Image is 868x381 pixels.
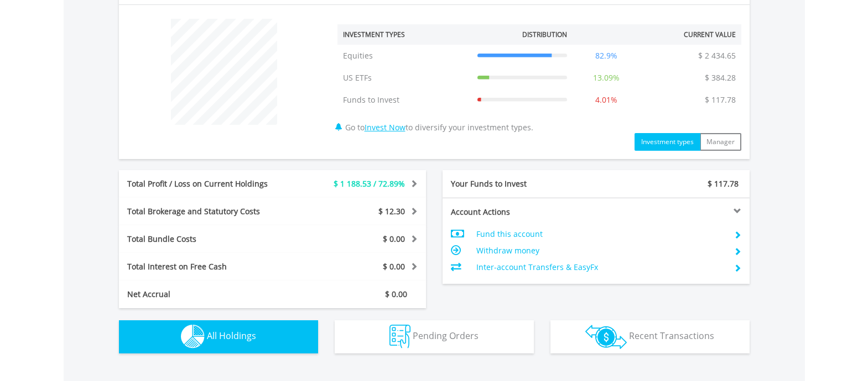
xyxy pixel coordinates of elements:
img: transactions-zar-wht.png [585,325,627,349]
span: $ 0.00 [385,289,407,299]
td: $ 117.78 [699,89,741,111]
td: 4.01% [573,89,640,111]
button: Recent Transactions [550,320,750,353]
div: Distribution [522,30,567,39]
span: $ 1 188.53 / 72.89% [334,178,405,189]
td: 13.09% [573,67,640,89]
button: All Holdings [119,320,318,353]
span: $ 12.30 [378,206,405,216]
td: 82.9% [573,45,640,67]
td: Fund this account [476,226,725,242]
td: Inter-account Transfers & EasyFx [476,259,725,276]
span: $ 117.78 [708,178,739,189]
div: Total Interest on Free Cash [119,261,298,272]
th: Investment Types [337,24,472,45]
div: Total Bundle Costs [119,234,298,245]
div: Go to to diversify your investment types. [329,13,750,151]
div: Total Profit / Loss on Current Holdings [119,178,298,189]
button: Investment types [635,133,700,151]
div: Total Brokerage and Statutory Costs [119,206,298,217]
span: $ 0.00 [383,261,405,272]
span: $ 0.00 [383,234,405,244]
span: Recent Transactions [629,330,714,342]
td: US ETFs [337,67,472,89]
span: All Holdings [207,330,256,342]
button: Pending Orders [335,320,534,353]
td: Funds to Invest [337,89,472,111]
button: Manager [700,133,741,151]
td: $ 384.28 [699,67,741,89]
th: Current Value [640,24,741,45]
div: Your Funds to Invest [443,178,596,189]
div: Net Accrual [119,289,298,300]
a: Invest Now [365,122,406,133]
td: $ 2 434.65 [693,45,741,67]
div: Account Actions [443,207,596,218]
img: holdings-wht.png [181,325,205,348]
td: Withdraw money [476,242,725,259]
span: Pending Orders [413,330,479,342]
img: pending_instructions-wht.png [389,325,410,348]
td: Equities [337,45,472,67]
